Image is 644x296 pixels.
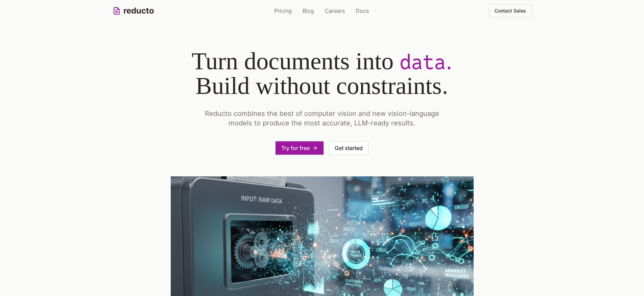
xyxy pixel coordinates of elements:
[192,109,452,128] p: Reducto combines the best of computer vision and new vision-language models to produce the most a...
[113,5,154,16] a: reducto
[274,7,292,15] a: Pricing
[489,4,532,18] button: Contact Sales
[329,141,368,155] button: Get started
[446,47,452,74] span: .
[356,7,369,15] a: Docs
[276,141,324,155] button: Try for free
[400,48,446,75] span: data
[442,72,448,99] span: .
[303,7,314,15] a: Blog
[192,48,452,99] span: Turn documents into
[196,72,449,99] span: Build without constraints
[325,7,345,15] a: Careers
